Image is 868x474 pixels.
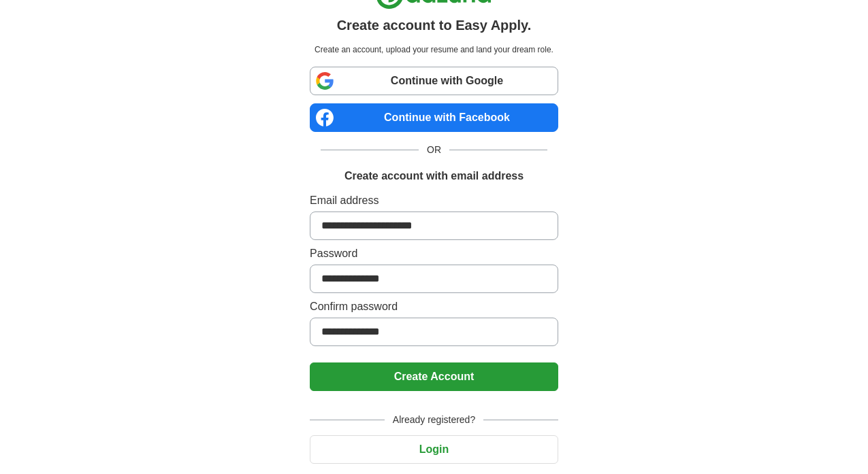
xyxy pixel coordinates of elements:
label: Email address [310,192,558,209]
button: Login [310,435,558,464]
p: Create an account, upload your resume and land your dream role. [312,44,556,56]
a: Login [310,443,558,455]
span: Already registered? [385,413,483,427]
label: Confirm password [310,299,558,315]
a: Continue with Facebook [310,103,558,132]
h1: Create account to Easy Apply. [337,15,532,35]
span: OR [419,143,449,157]
label: Password [310,246,558,262]
a: Continue with Google [310,67,558,95]
h1: Create account with email address [344,168,524,184]
button: Create Account [310,362,558,391]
